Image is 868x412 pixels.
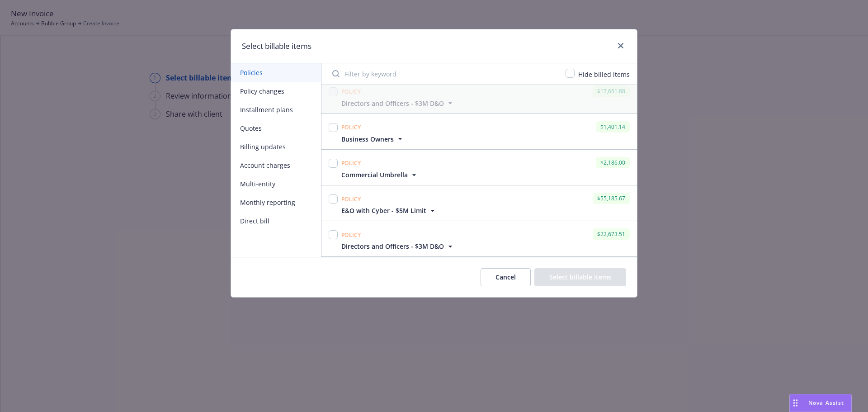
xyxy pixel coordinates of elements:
button: Multi-entity [231,175,321,193]
div: $1,401.14 [596,121,630,133]
span: Nova Assist [808,399,844,407]
span: Policy [341,123,361,131]
button: Business Owners [341,134,405,144]
span: Policy$17,651.88Directors and Officers - $3M D&O [321,78,637,114]
a: close [615,40,626,51]
button: Direct bill [231,212,321,230]
span: Directors and Officers - $3M D&O [341,242,444,251]
span: Policy [341,88,361,95]
button: Monthly reporting [231,193,321,212]
span: Business Owners [341,134,394,144]
span: Commercial Umbrella [341,170,408,180]
span: Policy [341,195,361,203]
button: Quotes [231,119,321,137]
span: Directors and Officers - $3M D&O [341,99,444,108]
div: $17,651.88 [593,85,630,97]
button: Cancel [481,268,531,286]
span: Policy [341,231,361,239]
button: Policies [231,63,321,82]
button: Billing updates [231,137,321,156]
button: E&O with Cyber - $5M Limit [341,206,437,215]
button: Policy changes [231,82,321,100]
button: Directors and Officers - $3M D&O [341,99,455,108]
button: Account charges [231,156,321,175]
button: Directors and Officers - $3M D&O [341,242,455,251]
div: $22,673.51 [593,228,630,240]
span: Hide billed items [578,70,630,79]
button: Installment plans [231,100,321,119]
h1: Select billable items [242,40,311,52]
div: Drag to move [790,394,801,412]
button: Nova Assist [789,394,852,412]
div: $55,185.67 [593,193,630,204]
div: $2,186.00 [596,157,630,168]
span: Policy [341,159,361,167]
input: Filter by keyword [327,65,560,83]
button: Commercial Umbrella [341,170,419,180]
span: E&O with Cyber - $5M Limit [341,206,426,215]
